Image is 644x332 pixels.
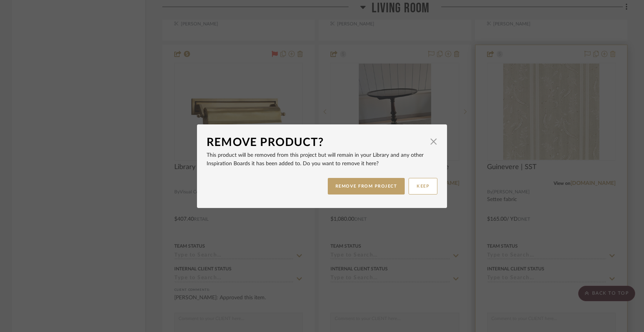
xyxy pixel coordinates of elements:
[426,134,441,149] button: Close
[207,134,437,151] dialog-header: Remove Product?
[207,151,437,168] p: This product will be removed from this project but will remain in your Library and any other Insp...
[409,178,437,195] button: KEEP
[207,134,426,151] div: Remove Product?
[328,178,405,195] button: REMOVE FROM PROJECT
